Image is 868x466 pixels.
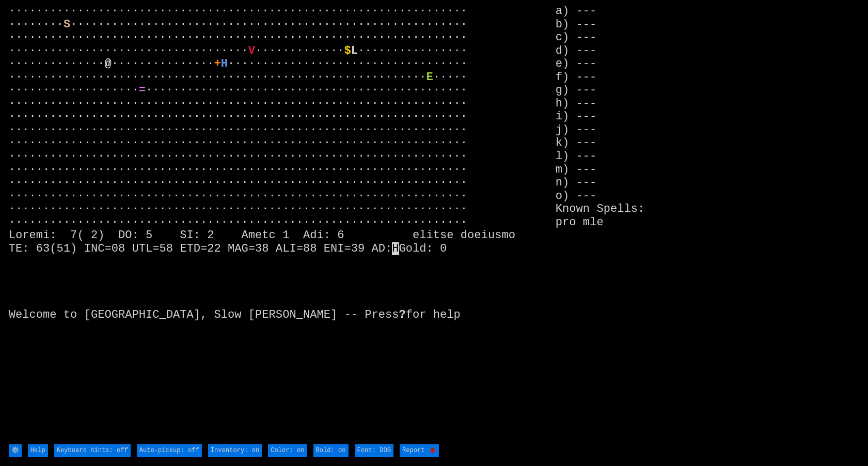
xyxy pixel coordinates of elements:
[427,71,433,84] font: E
[139,84,146,97] font: =
[9,5,556,443] larn: ··································································· ········ ····················...
[137,444,202,458] input: Auto-pickup: off
[392,242,399,255] mark: H
[399,308,406,321] b: ?
[248,44,255,57] font: V
[28,444,48,458] input: Help
[355,444,393,458] input: Font: DOS
[208,444,262,458] input: Inventory: on
[400,444,439,458] input: Report 🐞
[104,57,111,70] font: @
[214,57,221,70] font: +
[344,44,351,57] font: $
[9,444,22,458] input: ⚙️
[268,444,307,458] input: Color: on
[221,57,228,70] font: H
[556,5,859,443] stats: a) --- b) --- c) --- d) --- e) --- f) --- g) --- h) --- i) --- j) --- k) --- l) --- m) --- n) ---...
[351,44,358,57] font: L
[313,444,349,458] input: Bold: on
[54,444,131,458] input: Keyboard hints: off
[64,18,70,31] font: S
